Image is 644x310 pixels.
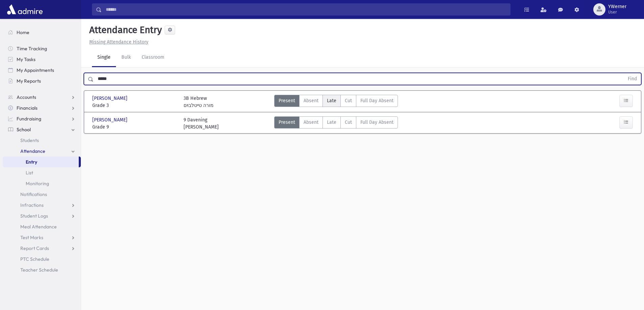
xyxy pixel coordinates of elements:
span: User [608,9,626,15]
span: Student Logs [20,213,48,219]
span: Grade 3 [92,102,177,109]
a: Missing Attendance History [87,39,148,45]
a: My Reports [3,76,81,86]
a: My Tasks [3,54,81,65]
input: Search [102,3,510,16]
span: Full Day Absent [360,119,393,126]
a: Home [3,27,81,38]
span: Monitoring [26,180,49,187]
div: 3B Hebrew מורה טײטלבױם [184,95,214,109]
span: Absent [304,97,318,104]
span: PTC Schedule [20,256,49,262]
a: Monitoring [3,178,81,189]
span: My Tasks [17,56,35,62]
span: Report Cards [20,245,49,251]
span: Late [327,119,336,126]
span: Grade 9 [92,123,177,131]
a: Bulk [116,48,136,67]
a: List [3,167,81,178]
span: Present [279,97,295,104]
span: List [26,170,33,176]
span: Financials [17,105,38,111]
a: Accounts [3,92,81,103]
span: Entry [26,159,37,165]
span: Attendance [20,148,45,154]
a: Test Marks [3,232,81,243]
div: AttTypes [274,116,398,131]
span: [PERSON_NAME] [92,116,129,123]
span: YWerner [608,4,626,9]
a: Meal Attendance [3,221,81,232]
div: 9 Davening [PERSON_NAME] [184,116,219,131]
span: Cut [345,119,352,126]
a: Student Logs [3,210,81,221]
span: My Appointments [17,67,54,73]
a: PTC Schedule [3,254,81,264]
span: My Reports [17,78,41,84]
button: Find [624,73,641,85]
span: Test Marks [20,234,43,241]
span: Full Day Absent [360,97,393,104]
span: Absent [304,119,318,126]
span: Meal Attendance [20,224,57,230]
span: Present [279,119,295,126]
a: Classroom [136,48,170,67]
span: Accounts [17,94,36,100]
span: [PERSON_NAME] [92,95,129,102]
a: School [3,124,81,135]
span: School [17,126,31,133]
a: Infractions [3,200,81,210]
span: Cut [345,97,352,104]
span: Notifications [20,191,47,197]
a: Fundraising [3,113,81,124]
span: Infractions [20,202,44,208]
div: AttTypes [274,95,398,109]
a: Teacher Schedule [3,264,81,275]
span: Late [327,97,336,104]
a: Report Cards [3,243,81,254]
a: Students [3,135,81,146]
a: Time Tracking [3,43,81,54]
span: Time Tracking [17,46,47,52]
span: Fundraising [17,116,41,122]
u: Missing Attendance History [89,39,148,45]
a: Notifications [3,189,81,200]
a: Single [92,48,116,67]
a: Financials [3,103,81,113]
span: Students [20,137,39,143]
a: Entry [3,157,79,167]
img: AdmirePro [5,3,44,16]
a: Attendance [3,146,81,157]
h5: Attendance Entry [87,24,162,36]
a: My Appointments [3,65,81,76]
span: Teacher Schedule [20,267,58,273]
span: Home [17,29,29,35]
